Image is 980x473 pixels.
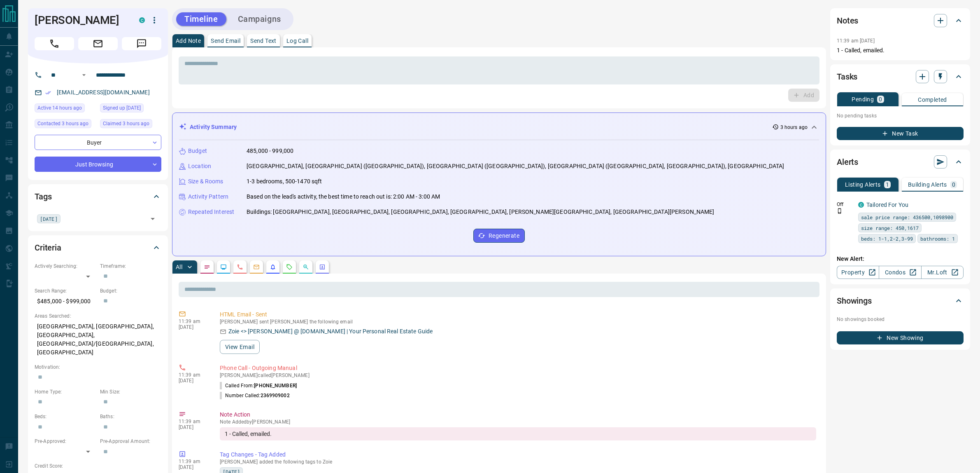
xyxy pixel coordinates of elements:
svg: Opportunities [303,264,309,270]
p: Pre-Approval Amount: [100,438,161,445]
span: Email [78,37,118,50]
p: HTML Email - Sent [220,310,816,319]
p: 0 [879,96,882,102]
p: New Alert: [837,255,964,263]
p: Note Action [220,410,816,419]
p: Areas Searched: [35,312,161,320]
span: [DATE] [40,215,58,223]
p: No pending tasks [837,110,964,122]
span: size range: 450,1617 [861,224,919,232]
h1: [PERSON_NAME] [35,14,127,27]
p: Send Text [250,38,277,44]
p: Building Alerts [908,182,947,187]
p: All [176,264,182,270]
div: 1 - Called, emailed. [220,427,816,440]
h2: Tags [35,190,51,203]
p: Motivation: [35,363,161,371]
p: Activity Pattern [188,192,228,201]
div: Buyer [35,135,161,150]
p: [PERSON_NAME] added the following tags to Zoie [220,459,816,465]
button: Timeline [176,12,226,26]
p: Search Range: [35,287,96,295]
p: Add Note [176,38,201,44]
p: Repeated Interest [188,208,234,216]
p: Number Called: [220,392,290,399]
h2: Criteria [35,241,61,254]
p: Log Call [286,38,308,44]
a: Mr.Loft [921,266,964,279]
p: Send Email [211,38,240,44]
p: Listing Alerts [845,182,881,187]
p: 485,000 - 999,000 [247,147,293,155]
p: Home Type: [35,388,96,396]
p: No showings booked [837,316,964,323]
div: Just Browsing [35,157,161,172]
button: Open [79,70,89,80]
p: [GEOGRAPHIC_DATA], [GEOGRAPHIC_DATA], [GEOGRAPHIC_DATA], [GEOGRAPHIC_DATA]/[GEOGRAPHIC_DATA], [GE... [35,320,161,359]
p: 3 hours ago [780,124,808,131]
div: Fri Jul 25 2025 [100,103,161,115]
span: beds: 1-1,2-2,3-99 [861,234,913,243]
button: New Showing [837,331,964,344]
p: Phone Call - Outgoing Manual [220,364,816,372]
p: Actively Searching: [35,262,96,270]
p: Pre-Approved: [35,438,96,445]
p: 11:39 am [179,372,207,378]
span: Call [35,37,74,50]
p: 11:39 am [179,318,207,324]
a: [EMAIL_ADDRESS][DOMAIN_NAME] [57,89,150,96]
svg: Calls [237,264,243,270]
p: Activity Summary [190,123,237,131]
p: [DATE] [179,378,207,384]
svg: Push Notification Only [837,208,843,214]
p: Timeframe: [100,262,161,270]
span: Claimed 3 hours ago [103,119,149,128]
span: bathrooms: 1 [920,234,955,243]
svg: Emails [253,264,260,270]
button: New Task [837,127,964,140]
span: 2369909002 [261,393,290,398]
button: Open [147,213,158,225]
span: [PHONE_NUMBER] [254,383,297,389]
div: condos.ca [139,17,145,23]
a: Condos [879,266,921,279]
p: Budget: [100,287,161,295]
p: Size & Rooms [188,177,223,186]
p: Note Added by [PERSON_NAME] [220,419,816,425]
p: 11:39 am [DATE] [837,38,875,44]
span: Message [122,37,161,50]
button: Regenerate [473,229,525,243]
p: Off [837,201,853,208]
div: Alerts [837,152,964,172]
p: 11:39 am [179,419,207,424]
svg: Listing Alerts [270,264,276,270]
h2: Notes [837,14,858,27]
p: [PERSON_NAME] sent [PERSON_NAME] the following email [220,319,816,325]
span: Active 14 hours ago [37,104,82,112]
div: condos.ca [858,202,864,208]
a: Property [837,266,879,279]
p: Budget [188,147,207,155]
p: Min Size: [100,388,161,396]
p: 11:39 am [179,459,207,464]
div: Activity Summary3 hours ago [179,119,819,135]
p: Beds: [35,413,96,420]
h2: Tasks [837,70,857,83]
p: [DATE] [179,464,207,470]
div: Showings [837,291,964,311]
p: Pending [852,96,874,102]
p: 1 [886,182,889,187]
p: Completed [918,97,947,103]
div: Tags [35,187,161,206]
svg: Email Verified [45,90,51,96]
p: Location [188,162,211,171]
p: Based on the lead's activity, the best time to reach out is: 2:00 AM - 3:00 AM [247,192,440,201]
p: [PERSON_NAME] called [PERSON_NAME] [220,372,816,378]
p: Buildings: [GEOGRAPHIC_DATA], [GEOGRAPHIC_DATA], [GEOGRAPHIC_DATA], [GEOGRAPHIC_DATA], [PERSON_NA... [247,208,715,216]
p: Baths: [100,413,161,420]
svg: Notes [204,264,210,270]
p: Called From: [220,382,297,389]
p: Zoie <> [PERSON_NAME] @ [DOMAIN_NAME] | Your Personal Real Estate Guide [228,327,433,336]
div: Fri Aug 15 2025 [100,119,161,131]
div: Notes [837,11,964,30]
